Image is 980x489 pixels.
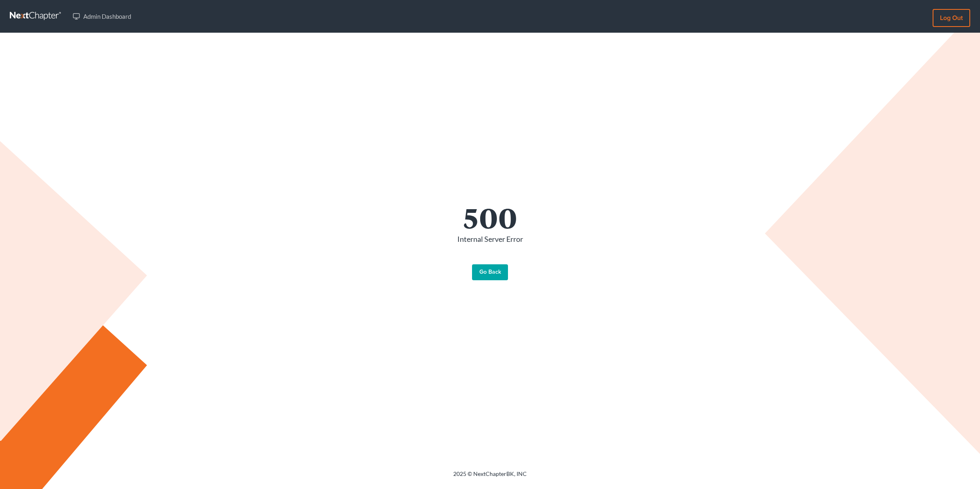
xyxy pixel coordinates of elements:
[472,264,508,281] a: Go Back
[69,9,135,24] a: Admin Dashboard
[265,234,715,245] p: Internal Server Error
[933,9,970,27] a: Log out
[257,470,723,485] div: 2025 © NextChapterBK, INC
[265,203,715,231] h1: 500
